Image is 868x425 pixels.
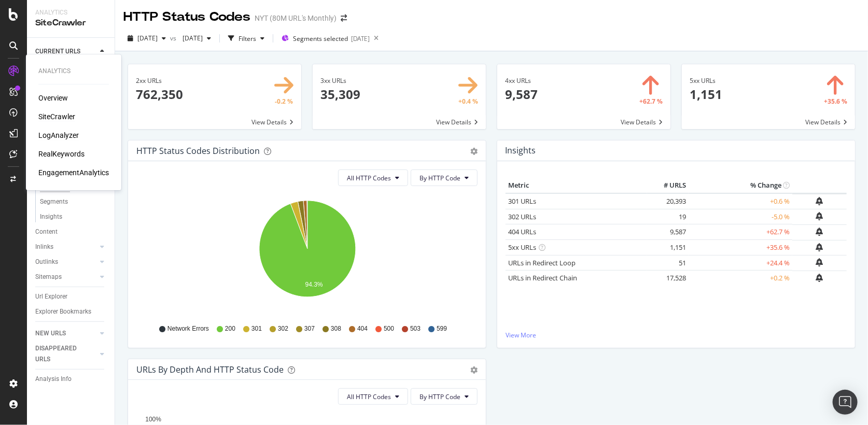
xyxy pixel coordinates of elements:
[293,34,348,43] span: Segments selected
[647,209,689,224] td: 19
[331,324,341,333] span: 308
[419,174,460,182] span: By HTTP Code
[137,34,158,42] span: 2025 Sep. 1st
[35,46,80,57] div: CURRENT URLS
[35,374,107,385] a: Analysis Info
[35,46,97,57] a: CURRENT URLS
[816,274,823,282] div: bell-plus
[123,8,250,26] div: HTTP Status Codes
[38,67,109,76] div: Analytics
[123,30,170,47] button: [DATE]
[251,324,262,333] span: 301
[647,193,689,209] td: 20,393
[278,324,288,333] span: 302
[38,93,68,103] a: Overview
[35,226,58,237] div: Content
[136,364,284,375] div: URLs by Depth and HTTP Status Code
[689,240,792,256] td: +35.6 %
[35,328,97,339] a: NEW URLS
[40,211,107,222] a: Insights
[35,291,67,302] div: Url Explorer
[689,178,792,193] th: % Change
[508,258,576,267] a: URLs in Redirect Loop
[305,281,323,289] text: 94.3%
[816,258,823,266] div: bell-plus
[239,34,256,43] div: Filters
[35,291,107,302] a: Url Explorer
[508,243,536,252] a: 5xx URLs
[647,271,689,286] td: 17,528
[470,148,478,155] div: gear
[689,193,792,209] td: +0.6 %
[35,17,106,29] div: SiteCrawler
[508,196,536,206] a: 301 URLs
[347,392,391,401] span: All HTTP Codes
[136,194,478,315] svg: A chart.
[338,388,408,405] button: All HTTP Codes
[816,228,823,236] div: bell-plus
[505,144,536,158] h4: Insights
[411,388,478,405] button: By HTTP Code
[419,392,460,401] span: By HTTP Code
[410,324,421,333] span: 503
[35,374,72,385] div: Analysis Info
[647,255,689,271] td: 51
[689,209,792,224] td: -5.0 %
[35,8,106,17] div: Analytics
[35,226,107,237] a: Content
[689,271,792,286] td: +0.2 %
[816,197,823,205] div: bell-plus
[384,324,394,333] span: 500
[816,243,823,251] div: bell-plus
[35,306,91,317] div: Explorer Bookmarks
[338,169,408,186] button: All HTTP Codes
[38,130,79,140] a: LogAnalyzer
[351,34,370,43] div: [DATE]
[35,272,97,282] a: Sitemaps
[470,366,478,374] div: gear
[833,390,858,415] div: Open Intercom Messenger
[178,30,215,47] button: [DATE]
[170,34,178,42] span: vs
[35,257,58,267] div: Outlinks
[647,224,689,240] td: 9,587
[277,30,370,47] button: Segments selected[DATE]
[347,174,391,182] span: All HTTP Codes
[255,13,337,23] div: NYT (80M URL's Monthly)
[647,178,689,193] th: # URLS
[167,324,209,333] span: Network Errors
[35,343,88,365] div: DISAPPEARED URLS
[40,211,62,222] div: Insights
[35,242,97,252] a: Inlinks
[136,146,260,156] div: HTTP Status Codes Distribution
[225,324,235,333] span: 200
[38,149,85,159] a: RealKeywords
[508,273,577,282] a: URLs in Redirect Chain
[35,257,97,267] a: Outlinks
[35,328,66,339] div: NEW URLS
[35,242,53,252] div: Inlinks
[689,224,792,240] td: +62.7 %
[437,324,447,333] span: 599
[38,111,75,122] a: SiteCrawler
[341,15,347,22] div: arrow-right-arrow-left
[506,331,847,339] a: View More
[38,167,109,178] a: EngagementAnalytics
[304,324,315,333] span: 307
[647,240,689,256] td: 1,151
[816,212,823,220] div: bell-plus
[145,416,161,423] text: 100%
[35,343,97,365] a: DISAPPEARED URLS
[508,227,536,236] a: 404 URLs
[40,196,68,207] div: Segments
[40,196,107,207] a: Segments
[411,169,478,186] button: By HTTP Code
[35,306,107,317] a: Explorer Bookmarks
[506,178,647,193] th: Metric
[224,30,269,47] button: Filters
